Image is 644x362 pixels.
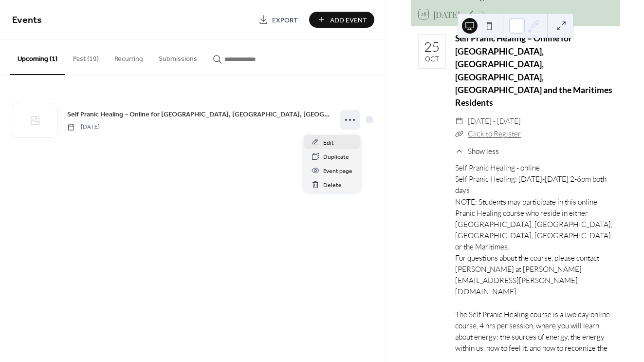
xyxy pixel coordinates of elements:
[425,56,439,62] div: Oct
[455,146,464,157] div: ​
[455,33,612,108] a: Self Pranic Healing – Online for [GEOGRAPHIC_DATA], [GEOGRAPHIC_DATA], [GEOGRAPHIC_DATA], [GEOGRA...
[272,15,298,25] span: Export
[455,128,464,140] div: ​
[10,39,65,75] button: Upcoming (1)
[65,39,107,74] button: Past (19)
[468,129,521,138] a: Click to Register
[468,146,499,157] span: Show less
[330,15,367,25] span: Add Event
[455,146,499,157] button: ​Show less
[251,12,305,28] a: Export
[468,115,521,128] span: [DATE] - [DATE]
[455,115,464,128] div: ​
[12,11,42,30] span: Events
[67,110,330,120] span: Self Pranic Healing – Online for [GEOGRAPHIC_DATA], [GEOGRAPHIC_DATA], [GEOGRAPHIC_DATA], [GEOGRA...
[323,138,334,148] span: Edit
[107,39,151,74] button: Recurring
[309,12,374,28] button: Add Event
[67,109,330,120] a: Self Pranic Healing – Online for [GEOGRAPHIC_DATA], [GEOGRAPHIC_DATA], [GEOGRAPHIC_DATA], [GEOGRA...
[67,123,100,132] span: [DATE]
[323,180,342,191] span: Delete
[151,39,205,74] button: Submissions
[323,166,352,176] span: Event page
[424,40,440,54] div: 25
[323,152,349,162] span: Duplicate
